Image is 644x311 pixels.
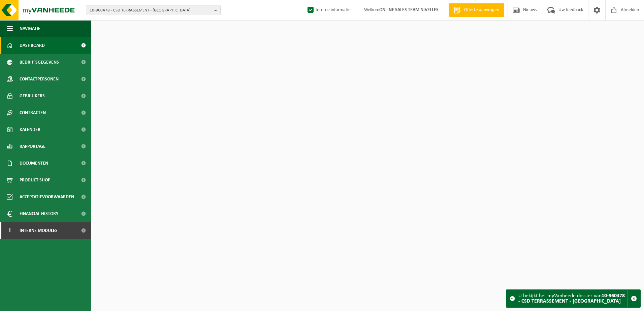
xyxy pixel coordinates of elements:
strong: 10-960478 - CSD TERRASSEMENT - [GEOGRAPHIC_DATA] [518,293,625,304]
label: Interne informatie [306,5,351,15]
span: Financial History [20,205,58,222]
span: Contracten [20,104,46,121]
span: Product Shop [20,172,50,188]
span: Kalender [20,121,40,138]
span: Interne modules [20,222,58,239]
span: Documenten [20,155,48,172]
span: Offerte aanvragen [462,7,501,13]
span: Bedrijfsgegevens [20,54,59,71]
span: Navigatie [20,20,40,37]
strong: ONLINE SALES TEAM NIVELLES [379,7,439,12]
span: Rapportage [20,138,45,155]
span: Acceptatievoorwaarden [20,188,74,205]
span: 10-960478 - CSD TERRASSEMENT - [GEOGRAPHIC_DATA] [90,5,212,15]
span: Gebruikers [20,88,45,104]
button: 10-960478 - CSD TERRASSEMENT - [GEOGRAPHIC_DATA] [86,5,221,15]
span: I [7,222,13,239]
span: Dashboard [20,37,45,54]
span: Contactpersonen [20,71,59,88]
a: Offerte aanvragen [449,3,504,17]
div: U bekijkt het myVanheede dossier van [518,290,627,307]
